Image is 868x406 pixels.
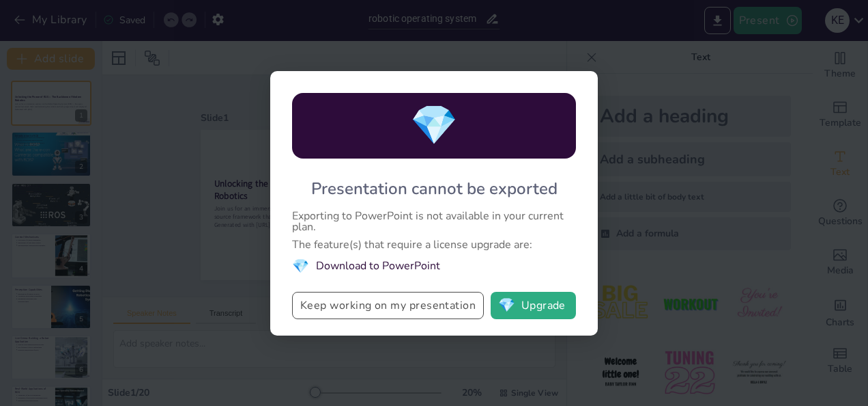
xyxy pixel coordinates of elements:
[292,257,576,275] li: Download to PowerPoint
[292,239,576,250] div: The feature(s) that require a license upgrade are:
[410,99,458,152] span: diamond
[292,257,309,275] span: diamond
[311,178,558,200] div: Presentation cannot be exported
[292,292,484,319] button: Keep working on my presentation
[292,211,576,232] div: Exporting to PowerPoint is not available in your current plan.
[498,299,515,312] span: diamond
[491,292,576,319] button: diamondUpgrade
